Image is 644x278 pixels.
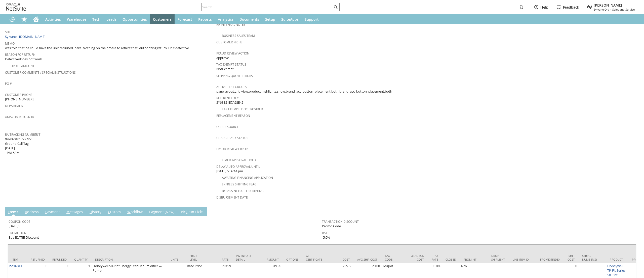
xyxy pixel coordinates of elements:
[216,85,247,89] a: Active Test Groups
[12,258,23,261] div: Item
[198,17,212,22] span: Reports
[305,17,319,22] span: Support
[66,209,70,214] span: M
[175,14,195,24] a: Forecast
[278,14,302,24] a: SuiteApps
[464,258,484,261] div: From Kit
[107,209,122,215] a: Custom
[610,258,624,261] div: Product
[216,67,234,71] span: NotExempt
[281,17,299,22] span: SuiteApps
[216,40,243,44] a: Customer Niche
[302,14,322,24] a: Support
[21,16,27,22] svg: Shortcuts
[30,14,42,24] a: Home
[24,209,40,215] a: Address
[563,5,579,10] label: Feedback
[5,137,31,155] span: 997060101777727 Ground Call Tag [DATE] 1PM-5PM
[127,209,131,214] span: W
[491,254,505,261] div: Drop Shipment
[216,125,239,129] a: Order Source
[222,34,255,38] a: Business Sales Team
[322,224,341,229] span: Promo Code
[9,264,22,268] a: ho16811
[330,258,350,261] div: Cost
[630,208,636,214] a: Unrolled view on
[5,34,47,39] a: Sylvane - [DOMAIN_NAME]
[322,231,329,235] a: Rate
[216,136,248,140] a: Chargeback Status
[568,254,575,261] div: Ship Cost
[103,14,119,24] a: Leads
[5,81,12,86] a: PO #
[64,14,89,24] a: Warehouse
[208,258,228,261] div: Rate
[171,258,182,261] div: Units
[594,3,622,8] span: [PERSON_NAME]
[5,41,15,46] a: Memo
[306,254,322,261] div: Gift Certificate
[44,209,61,215] a: Payment
[6,4,26,11] svg: logo
[74,258,88,261] div: Quantity
[42,14,64,24] a: Activities
[610,8,611,11] span: -
[88,209,103,215] a: History
[150,14,175,24] a: Customers
[153,209,155,214] span: y
[90,209,92,214] span: H
[612,8,635,11] span: Sales and Service
[236,254,251,261] div: Inventory Detail
[153,17,172,22] span: Customers
[216,164,260,169] a: Delay Auto-Approval Until
[259,258,279,261] div: Amount
[7,209,20,215] a: Items
[11,64,34,68] a: Order Amount
[265,17,275,22] span: Setup
[594,8,609,11] span: Sylvane Old
[216,51,249,55] a: Fraud Review Action
[262,14,278,24] a: Setup
[216,96,239,100] a: Reference Key
[540,5,548,10] label: Help
[333,4,339,10] svg: Search
[180,209,205,215] a: PickRun Picks
[540,258,560,261] div: fromkitindex
[5,57,42,62] span: Defective/Does not work
[216,195,248,200] a: Disbursement Date
[126,209,144,215] a: Workflow
[446,258,456,261] div: Closed
[322,235,330,240] span: -5.0%
[67,17,86,22] span: Warehouse
[322,219,359,224] a: Transaction Discount
[92,17,100,22] span: Tech
[218,17,233,22] span: Analytics
[5,52,35,57] a: Reason For Return
[9,219,30,224] a: Coupon Code
[216,89,392,94] span: page layout:grid view,product highlights:show,brand_acc_button_placement:both,brand_acc_button_pl...
[123,17,147,22] span: Opportunities
[5,46,190,50] span: was told that he could have the unit returned. here. Nothing on the profile to reflect that. Auth...
[9,231,26,235] a: Promotion
[404,254,424,261] div: Total Est. Cost
[216,22,246,27] a: RA Internal Notes
[25,209,27,214] span: A
[89,14,103,24] a: Tech
[45,209,47,214] span: P
[6,14,18,24] a: Recent Records
[52,258,67,261] div: Refunded
[195,14,215,24] a: Reports
[512,258,533,261] div: Line Item ID
[216,74,253,78] a: Shipping Quote Errors
[632,258,643,261] div: Promo
[202,4,333,10] input: Search
[9,16,15,22] svg: Recent Records
[5,93,32,97] a: Customer Phone
[5,115,34,119] a: Amazon Return ID
[216,169,243,174] span: [DATE] 5:56:14 pm
[385,254,396,261] div: Tax Code
[216,147,248,151] a: Fraud Review Error
[222,189,264,193] a: Bypass NetSuite Scripting
[216,100,243,105] span: SY68B21E7A68E42
[95,258,163,261] div: Description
